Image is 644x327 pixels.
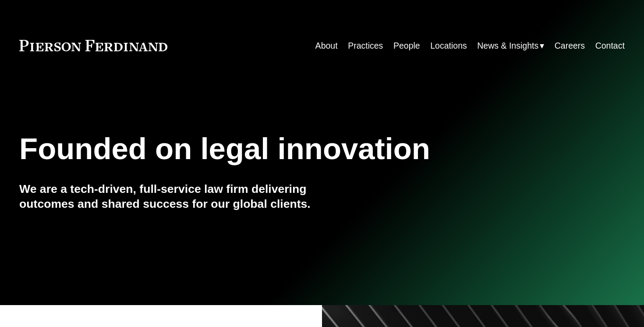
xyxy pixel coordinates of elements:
a: folder dropdown [477,37,544,54]
a: Locations [430,37,467,54]
a: Careers [555,37,585,54]
a: Contact [595,37,625,54]
span: News & Insights [477,38,538,53]
a: Practices [348,37,383,54]
h1: Founded on legal innovation [19,132,524,167]
h4: We are a tech-driven, full-service law firm delivering outcomes and shared success for our global... [19,182,322,211]
a: About [315,37,338,54]
a: People [393,37,420,54]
